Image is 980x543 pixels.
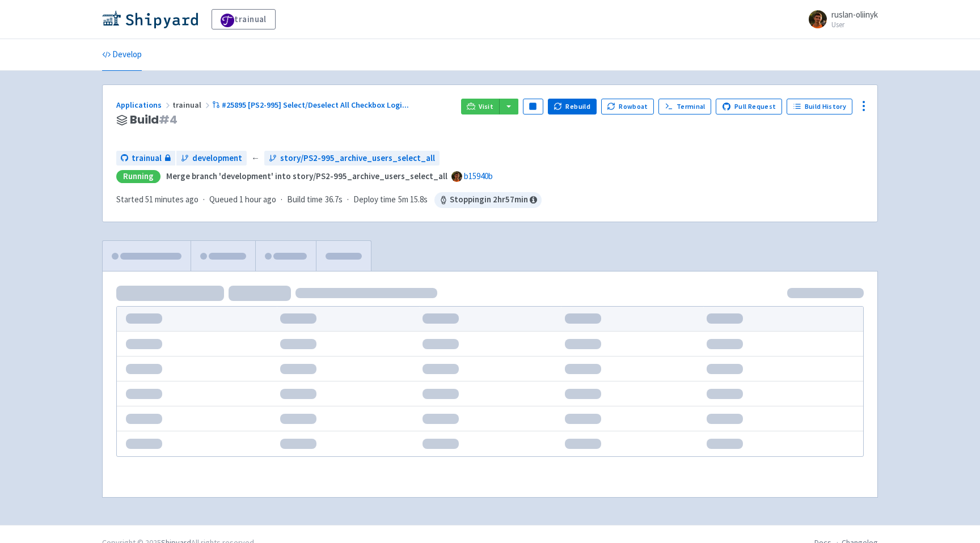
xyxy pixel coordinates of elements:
span: ruslan-oliinyk [831,9,878,20]
span: Build [130,113,178,126]
span: ← [251,152,260,165]
img: Shipyard logo [102,10,198,28]
span: Build time [287,193,323,206]
a: Develop [102,39,142,71]
a: trainual [116,151,175,166]
span: story/PS2-995_archive_users_select_all [280,152,435,165]
span: trainual [132,152,162,165]
span: 5m 15.8s [398,193,428,206]
button: Pause [523,99,543,114]
span: trainual [172,100,212,110]
a: trainual [212,9,276,29]
span: 36.7s [325,193,343,206]
span: Deploy time [353,193,396,206]
div: · · · [116,192,542,208]
time: 51 minutes ago [145,194,198,205]
a: development [176,151,247,166]
span: Started [116,194,198,205]
time: 1 hour ago [239,194,276,205]
a: Terminal [658,99,711,114]
div: Running [116,170,160,183]
a: Pull Request [716,99,782,114]
small: User [831,21,878,28]
a: Applications [116,100,172,110]
a: b15940b [464,171,493,181]
button: Rowboat [601,99,654,114]
a: story/PS2-995_archive_users_select_all [264,151,440,166]
a: Visit [461,99,500,114]
button: Rebuild [548,99,597,114]
span: Stopping in 2 hr 57 min [434,192,542,208]
span: Visit [479,102,493,111]
a: Build History [787,99,852,114]
a: ruslan-oliinyk User [802,10,878,28]
span: # 4 [159,112,178,128]
span: #25895 [PS2-995] Select/Deselect All Checkbox Logi ... [222,100,409,110]
a: #25895 [PS2-995] Select/Deselect All Checkbox Logi... [212,100,411,110]
span: development [192,152,242,165]
strong: Merge branch 'development' into story/PS2-995_archive_users_select_all [166,171,447,181]
span: Queued [209,194,276,205]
